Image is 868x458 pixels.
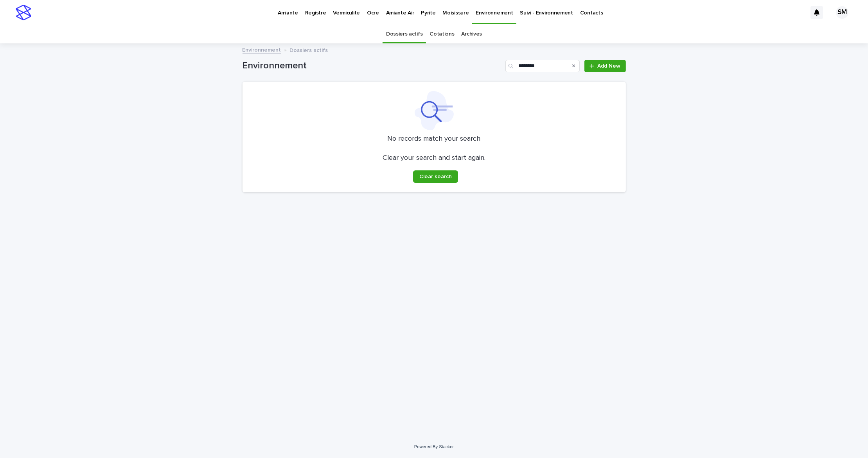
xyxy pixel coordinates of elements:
[243,60,503,72] h1: Environnement
[584,60,625,72] a: Add New
[290,45,328,54] p: Dossiers actifs
[598,63,621,69] span: Add New
[414,444,454,449] a: Powered By Stacker
[243,45,281,54] a: Environnement
[419,174,452,179] span: Clear search
[413,170,458,183] button: Clear search
[16,5,31,20] img: stacker-logo-s-only.png
[836,6,848,19] div: SM
[462,25,482,43] a: Archives
[505,60,580,72] input: Search
[252,135,616,143] p: No records match your search
[386,25,422,43] a: Dossiers actifs
[383,154,485,163] p: Clear your search and start again.
[430,25,454,43] a: Cotations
